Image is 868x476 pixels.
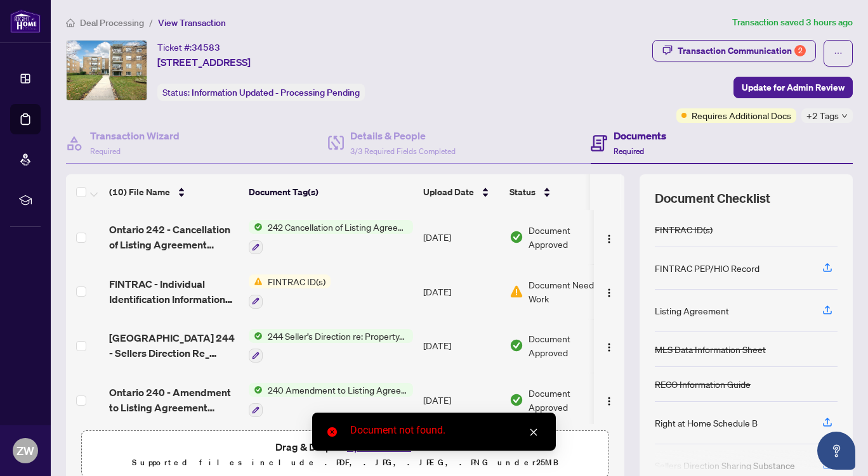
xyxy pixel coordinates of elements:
span: Required [90,146,121,156]
span: Document Needs Work [529,278,607,306]
img: Document Status [510,338,523,352]
span: 3/3 Required Fields Completed [350,146,456,156]
span: Required [614,146,644,156]
button: Status Icon244 Seller’s Direction re: Property/Offers [249,329,413,363]
span: View Transaction [158,17,226,29]
span: Drag & Drop or [275,439,415,455]
span: Ontario 242 - Cancellation of Listing Agreement Authority to Offer for Sale 12 1 EXECUTED.pdf [109,222,239,252]
button: Logo [599,227,619,247]
span: Status [510,185,536,199]
div: MLS Data Information Sheet [655,342,766,356]
button: Logo [599,281,619,302]
article: Transaction saved 3 hours ago [732,15,853,30]
span: (10) File Name [109,185,170,199]
button: Logo [599,335,619,356]
span: 240 Amendment to Listing Agreement - Authority to Offer for Sale Price Change/Extension/Amendment(s) [263,383,413,397]
button: Status Icon240 Amendment to Listing Agreement - Authority to Offer for Sale Price Change/Extensio... [249,383,413,417]
img: Document Status [510,285,523,299]
span: close-circle [327,427,337,437]
span: Update for Admin Review [742,77,845,98]
th: Status [504,174,612,210]
span: Document Approved [529,223,607,251]
h4: Transaction Wizard [90,128,180,143]
img: Status Icon [249,274,263,288]
span: close [529,428,538,437]
div: FINTRAC ID(s) [655,222,713,236]
a: Close [527,425,541,439]
img: Logo [604,288,614,298]
span: [GEOGRAPHIC_DATA] 244 - Sellers Direction Re_ Property_Offers 1.pdf [109,330,239,361]
span: +2 Tags [806,108,839,123]
h4: Documents [614,128,666,143]
span: Ontario 240 - Amendment to Listing Agreement Authority to Offer for Sale Price Change_Extensio 5.pdf [109,385,239,415]
img: Status Icon [249,383,263,397]
div: Document not found. [350,423,541,438]
button: Logo [599,390,619,410]
h4: Details & People [350,128,456,143]
span: Document Approved [529,386,607,414]
div: Status: [157,84,365,101]
img: logo [10,10,41,33]
button: Status IconFINTRAC ID(s) [249,274,331,309]
span: 34583 [192,42,220,53]
span: ellipsis [834,49,843,58]
div: Transaction Communication [678,41,806,61]
span: Deal Processing [80,17,144,29]
div: FINTRAC PEP/HIO Record [655,261,760,275]
span: ZW [16,442,34,460]
th: Upload Date [418,174,504,210]
div: Ticket #: [157,40,220,55]
div: Listing Agreement [655,304,729,318]
th: (10) File Name [104,174,244,210]
img: IMG-C12135960_1.jpg [67,41,147,100]
td: [DATE] [418,319,504,373]
div: 2 [794,45,806,56]
span: [STREET_ADDRESS] [157,55,251,70]
span: FINTRAC - Individual Identification Information Record 13.pdf [109,276,239,307]
img: Document Status [510,230,523,244]
span: Upload Date [423,185,474,199]
div: RECO Information Guide [655,377,751,391]
th: Document Tag(s) [244,174,418,210]
span: home [66,18,75,27]
div: Right at Home Schedule B [655,416,758,430]
span: Document Checklist [655,190,770,207]
span: FINTRAC ID(s) [263,274,331,288]
span: Information Updated - Processing Pending [192,87,360,98]
span: Document Approved [529,331,607,359]
td: [DATE] [418,264,504,319]
span: down [841,113,848,119]
span: Requires Additional Docs [692,108,791,122]
button: Transaction Communication2 [652,40,816,61]
td: [DATE] [418,373,504,427]
button: Status Icon242 Cancellation of Listing Agreement - Authority to Offer for Sale [249,220,413,254]
button: Update for Admin Review [733,77,853,98]
p: Supported files include .PDF, .JPG, .JPEG, .PNG under 25 MB [89,455,601,470]
img: Status Icon [249,329,263,343]
span: 244 Seller’s Direction re: Property/Offers [263,329,413,343]
img: Document Status [510,393,523,407]
img: Logo [604,396,614,406]
button: Open asap [817,432,855,470]
img: Status Icon [249,220,263,234]
img: Logo [604,342,614,352]
img: Logo [604,234,614,244]
span: 242 Cancellation of Listing Agreement - Authority to Offer for Sale [263,220,413,234]
td: [DATE] [418,210,504,264]
li: / [149,15,153,30]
